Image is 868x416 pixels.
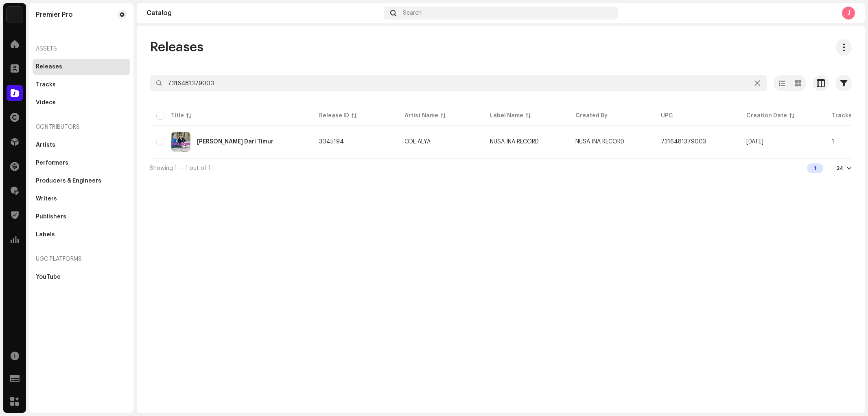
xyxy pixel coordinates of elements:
[842,7,855,20] div: J
[746,112,787,120] div: Creation Date
[319,112,349,120] div: Release ID
[36,274,61,280] div: YouTube
[33,137,130,153] re-m-nav-item: Artists
[150,75,767,91] input: Search
[197,139,273,145] div: Nona Buton Dari Timur
[661,139,706,145] span: 7316481379003
[33,117,130,137] re-a-nav-header: Contributors
[33,77,130,93] re-m-nav-item: Tracks
[33,249,130,269] re-a-nav-header: UGC Platforms
[807,163,823,173] div: 1
[36,81,56,88] div: Tracks
[575,139,624,145] span: NUSA INA RECORD
[746,139,763,145] span: Oct 6, 2025
[33,173,130,189] re-m-nav-item: Producers & Engineers
[36,160,68,166] div: Performers
[490,112,523,120] div: Label Name
[7,7,23,23] img: 64f15ab7-a28a-4bb5-a164-82594ec98160
[33,59,130,75] re-m-nav-item: Releases
[36,178,101,184] div: Producers & Engineers
[403,10,422,16] span: Search
[36,196,57,202] div: Writers
[36,64,62,70] div: Releases
[836,165,844,172] div: 24
[404,112,438,120] div: Artist Name
[33,39,130,59] re-a-nav-header: Assets
[33,227,130,243] re-m-nav-item: Labels
[36,231,55,238] div: Labels
[146,10,380,16] div: Catalog
[36,142,55,148] div: Artists
[33,269,130,285] re-m-nav-item: YouTube
[36,214,66,220] div: Publishers
[404,139,431,145] div: ODE ALYA
[33,191,130,207] re-m-nav-item: Writers
[832,139,834,145] span: 1
[33,209,130,225] re-m-nav-item: Publishers
[490,139,539,145] span: NUSA INA RECORD
[171,132,190,152] img: 30092db4-e476-4c98-86b1-40b8c727859e
[319,139,344,145] span: 3045194
[33,95,130,111] re-m-nav-item: Videos
[171,112,184,120] div: Title
[404,139,477,145] span: ODE ALYA
[150,165,211,171] span: Showing 1 — 1 out of 1
[33,155,130,171] re-m-nav-item: Performers
[36,99,56,106] div: Videos
[36,11,73,18] div: Premier Pro
[150,39,203,55] span: Releases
